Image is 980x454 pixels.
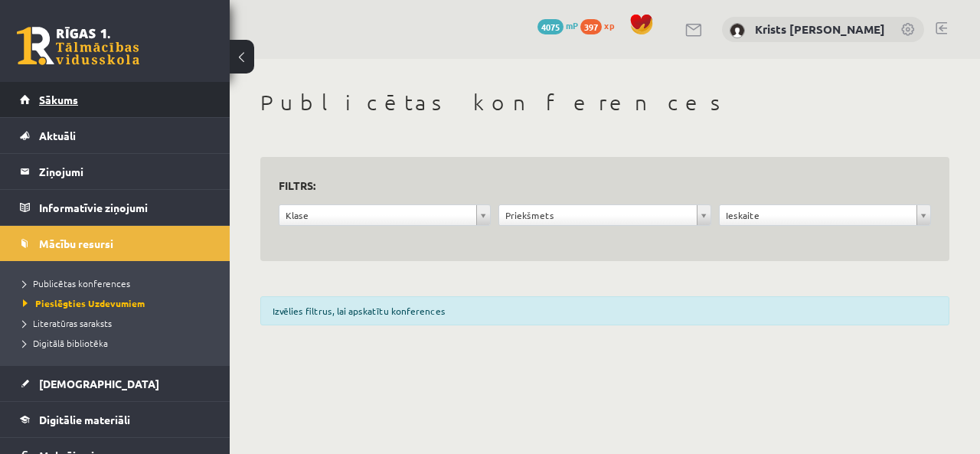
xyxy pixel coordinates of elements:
[20,190,211,225] a: Informatīvie ziņojumi
[537,19,563,34] span: 4075
[20,82,211,117] a: Sākums
[279,205,490,225] a: Klase
[20,118,211,153] a: Aktuāli
[20,366,211,401] a: [DEMOGRAPHIC_DATA]
[23,296,214,310] a: Pieslēgties Uzdevumiem
[566,19,578,31] span: mP
[730,23,745,38] img: Krists Andrejs Zeile
[505,205,690,225] span: Priekšmets
[499,205,710,225] a: Priekšmets
[20,154,211,189] a: Ziņojumi
[23,277,130,289] span: Publicētas konferences
[580,19,602,34] span: 397
[23,297,145,309] span: Pieslēgties Uzdevumiem
[260,296,949,325] div: Izvēlies filtrus, lai apskatītu konferences
[23,336,214,350] a: Digitālā bibliotēka
[39,154,211,189] legend: Ziņojumi
[23,317,112,329] span: Literatūras saraksts
[39,377,159,390] span: [DEMOGRAPHIC_DATA]
[604,19,614,31] span: xp
[17,27,139,65] a: Rīgas 1. Tālmācības vidusskola
[755,21,885,37] a: Krists [PERSON_NAME]
[23,276,214,290] a: Publicētas konferences
[286,205,470,225] span: Klase
[720,205,930,225] a: Ieskaite
[20,226,211,261] a: Mācību resursi
[726,205,910,225] span: Ieskaite
[537,19,578,31] a: 4075 mP
[260,90,949,116] h1: Publicētas konferences
[39,190,211,225] legend: Informatīvie ziņojumi
[39,237,113,250] span: Mācību resursi
[23,337,108,349] span: Digitālā bibliotēka
[23,316,214,330] a: Literatūras saraksts
[39,129,76,142] span: Aktuāli
[279,175,913,196] h3: Filtrs:
[20,402,211,437] a: Digitālie materiāli
[39,93,78,106] span: Sākums
[39,413,130,426] span: Digitālie materiāli
[580,19,622,31] a: 397 xp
